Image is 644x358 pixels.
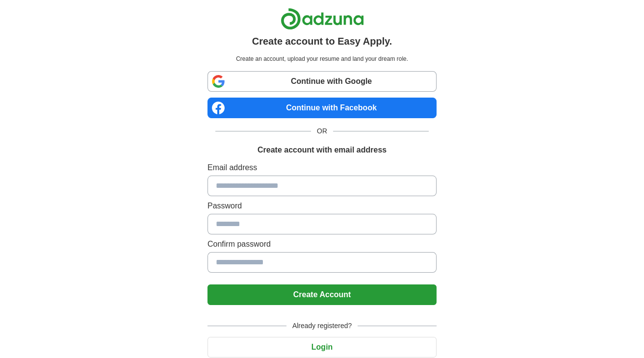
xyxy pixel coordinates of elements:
[281,8,364,30] img: Adzuna logo
[207,162,437,174] label: Email address
[207,200,437,212] label: Password
[258,144,386,156] h1: Create account with email address
[207,98,437,118] a: Continue with Facebook
[311,126,333,136] span: OR
[207,238,437,250] label: Confirm password
[207,337,437,358] button: Login
[207,284,437,305] button: Create Account
[252,34,392,49] h1: Create account to Easy Apply.
[207,71,437,92] a: Continue with Google
[286,321,358,331] span: Already registered?
[207,343,437,351] a: Login
[209,54,435,63] p: Create an account, upload your resume and land your dream role.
